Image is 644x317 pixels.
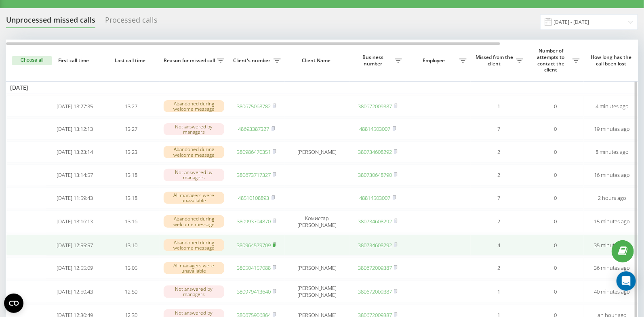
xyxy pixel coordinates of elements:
div: Abandoned during welcome message [164,146,224,158]
td: [DATE] 13:14:57 [46,164,103,186]
a: 380504157088 [237,264,271,271]
div: Unprocessed missed calls [6,16,95,28]
td: 13:27 [103,118,160,140]
a: 48814503007 [360,194,391,202]
td: 40 minutes ago [584,280,640,303]
div: Not answered by managers [164,169,224,181]
td: 35 minutes ago [584,235,640,256]
td: 2 hours ago [584,187,640,209]
td: 2 [471,210,527,233]
td: 0 [527,96,584,117]
td: 36 minutes ago [584,257,640,279]
span: Reason for missed call [164,57,217,64]
span: Number of attempts to contact the client [531,48,572,73]
td: [PERSON_NAME] [285,141,349,163]
td: [DATE] 12:55:09 [46,257,103,279]
td: 12:50 [103,280,160,303]
td: 8 minutes ago [584,141,640,163]
td: 4 minutes ago [584,96,640,117]
td: 13:27 [103,96,160,117]
div: Open Intercom Messenger [617,271,636,291]
div: Not answered by managers [164,123,224,135]
td: 0 [527,257,584,279]
td: 13:10 [103,235,160,256]
td: [DATE] 13:23:14 [46,141,103,163]
td: 13:16 [103,210,160,233]
td: 7 [471,187,527,209]
td: 13:18 [103,164,160,186]
div: Abandoned during welcome message [164,215,224,227]
a: 380673717327 [237,171,271,178]
td: [PERSON_NAME] [285,257,349,279]
td: 16 minutes ago [584,164,640,186]
div: Processed calls [105,16,158,28]
td: [DATE] 13:12:13 [46,118,103,140]
a: 380734608292 [358,218,392,225]
td: 1 [471,96,527,117]
td: 0 [527,118,584,140]
td: 7 [471,118,527,140]
a: 380672009387 [358,103,392,110]
td: 13:18 [103,187,160,209]
td: 0 [527,187,584,209]
td: 1 [471,280,527,303]
td: 13:23 [103,141,160,163]
div: Abandoned during welcome message [164,239,224,251]
a: 380734608292 [358,241,392,249]
td: 19 minutes ago [584,118,640,140]
button: Choose all [12,56,52,65]
td: 15 minutes ago [584,210,640,233]
td: 2 [471,257,527,279]
a: 380672009387 [358,264,392,271]
a: 380672009387 [358,288,392,295]
td: 4 [471,235,527,256]
td: 0 [527,210,584,233]
span: Last call time [109,57,153,64]
td: 2 [471,164,527,186]
td: 0 [527,280,584,303]
a: 48693387327 [238,125,269,132]
a: 48814503007 [360,125,391,132]
div: Abandoned during welcome message [164,100,224,112]
td: 13:05 [103,257,160,279]
span: Missed from the client [475,54,516,67]
div: Not answered by managers [164,286,224,298]
td: [PERSON_NAME] [PERSON_NAME] [285,280,349,303]
td: Комиссар [PERSON_NAME] [285,210,349,233]
td: [DATE] 13:27:35 [46,96,103,117]
span: Employee [410,57,459,64]
td: [DATE] 12:55:57 [46,235,103,256]
td: [DATE] 12:50:43 [46,280,103,303]
span: How long has the call been lost [590,54,634,67]
td: 0 [527,141,584,163]
td: 0 [527,235,584,256]
td: 2 [471,141,527,163]
span: Client Name [292,57,343,64]
td: 0 [527,164,584,186]
div: All managers were unavailable [164,192,224,204]
a: 380993704870 [237,218,271,225]
span: Business number [354,54,395,67]
td: [DATE] 13:16:13 [46,210,103,233]
span: First call time [53,57,97,64]
span: Client's number [232,57,274,64]
a: 380986470351 [237,148,271,155]
td: [DATE] 11:59:43 [46,187,103,209]
a: 380979413640 [237,288,271,295]
a: 48510108893 [238,194,269,202]
a: 380734608292 [358,148,392,155]
a: 380730648790 [358,171,392,178]
a: 380964579709 [237,241,271,249]
a: 380675068782 [237,103,271,110]
button: Open CMP widget [4,294,23,313]
div: All managers were unavailable [164,262,224,274]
